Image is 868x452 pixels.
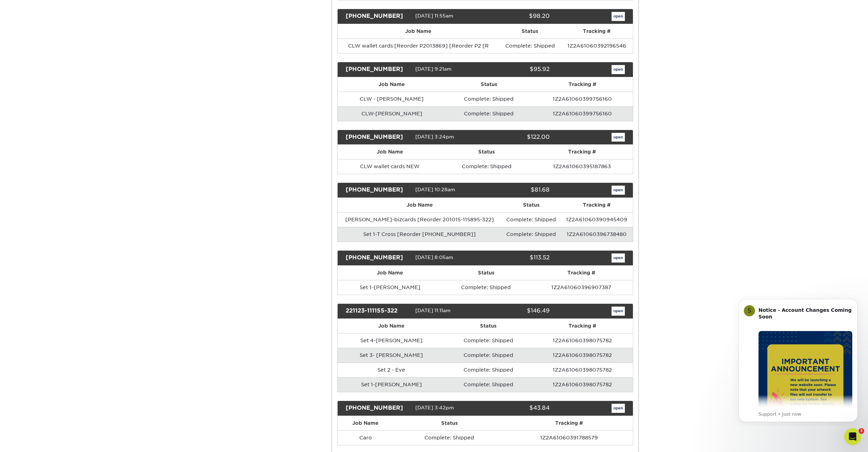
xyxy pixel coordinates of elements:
td: 1Z2A61060391788579 [505,430,633,445]
a: open [612,253,625,263]
th: Status [445,319,532,333]
td: [PERSON_NAME]-bizcards [Reorder 201015-115895-322] [338,212,501,227]
span: [DATE] 3:42pm [415,405,454,410]
td: 1Z2A61060392196546 [561,38,633,53]
td: Complete: Shipped [445,348,532,363]
th: Tracking # [531,145,633,159]
td: Set 1-T Cross [Reorder [PHONE_NUMBER]] [338,227,501,242]
td: CLW wallet cards NEW [338,159,442,174]
span: [DATE] 10:28am [415,187,455,193]
td: Complete: Shipped [442,159,531,174]
th: Tracking # [532,77,633,92]
td: CLW - [PERSON_NAME] [338,92,446,106]
iframe: Intercom live chat [844,428,861,445]
th: Status [446,77,532,92]
th: Tracking # [561,24,633,38]
iframe: Intercom notifications message [728,293,868,426]
a: open [612,404,625,413]
th: Status [442,145,531,159]
a: open [612,186,625,195]
td: 1Z2A61060398075782 [532,333,633,348]
div: $98.20 [480,12,555,21]
span: [DATE] 9:21am [415,66,452,72]
a: open [612,65,625,74]
div: [PHONE_NUMBER] [340,133,415,142]
td: Complete: Shipped [501,212,561,227]
div: $122.00 [480,133,555,142]
div: $146.49 [480,307,555,316]
div: $95.92 [480,65,555,74]
td: Set 1-[PERSON_NAME] [338,280,442,295]
th: Status [501,198,561,212]
th: Job Name [338,77,446,92]
td: Caro [338,430,394,445]
span: [DATE] 11:11am [415,308,451,313]
iframe: Google Customer Reviews [2,431,59,450]
div: $43.84 [480,404,555,413]
td: 1Z2A61060398075782 [532,363,633,377]
td: Set 4-[PERSON_NAME] [338,333,445,348]
div: $113.52 [480,253,555,263]
th: Status [442,266,530,280]
th: Status [394,416,505,430]
th: Tracking # [561,198,633,212]
div: [PHONE_NUMBER] [340,65,415,74]
a: open [612,133,625,142]
div: [PHONE_NUMBER] [340,186,415,195]
th: Job Name [338,266,442,280]
td: Complete: Shipped [446,92,532,106]
span: [DATE] 11:55am [415,13,453,19]
td: 1Z2A61060396738480 [561,227,633,242]
span: [DATE] 8:05am [415,254,453,260]
div: 221123-111155-322 [340,307,415,316]
td: Complete: Shipped [445,377,532,392]
div: $81.68 [480,186,555,195]
span: [DATE] 3:24pm [415,134,454,139]
th: Tracking # [530,266,633,280]
a: open [612,12,625,21]
th: Job Name [338,416,394,430]
th: Job Name [338,198,501,212]
td: Complete: Shipped [499,38,561,53]
td: 1Z2A61060398075782 [532,377,633,392]
td: 1Z2A61060390945409 [561,212,633,227]
th: Tracking # [532,319,633,333]
td: 1Z2A61060398075782 [532,348,633,363]
td: CLW wallet cards [Reorder P2013869] [Reorder P2 [R [338,38,499,53]
td: Complete: Shipped [445,333,532,348]
div: [PHONE_NUMBER] [340,12,415,21]
th: Job Name [338,319,445,333]
td: Set 2 - Eve [338,363,445,377]
td: 1Z2A61060399756160 [532,92,633,106]
th: Job Name [338,24,499,38]
th: Status [499,24,561,38]
td: Set 3- [PERSON_NAME] [338,348,445,363]
th: Tracking # [505,416,633,430]
td: 1Z2A61060396907387 [530,280,633,295]
td: Complete: Shipped [446,106,532,121]
td: Complete: Shipped [442,280,530,295]
div: [PHONE_NUMBER] [340,404,415,413]
div: [PHONE_NUMBER] [340,253,415,263]
th: Job Name [338,145,442,159]
td: CLW-[PERSON_NAME] [338,106,446,121]
td: 1Z2A61060395187863 [531,159,633,174]
span: 3 [859,428,864,434]
td: 1Z2A61060399756160 [532,106,633,121]
td: Complete: Shipped [501,227,561,242]
td: Complete: Shipped [394,430,505,445]
a: open [612,307,625,316]
td: Complete: Shipped [445,363,532,377]
td: Set 1-[PERSON_NAME] [338,377,445,392]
